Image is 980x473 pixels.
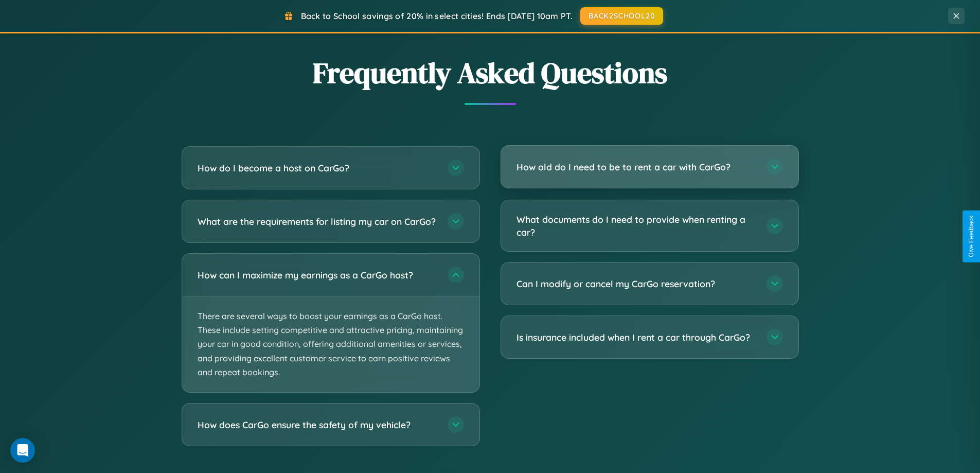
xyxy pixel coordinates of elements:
div: Open Intercom Messenger [10,438,35,463]
h3: How can I maximize my earnings as a CarGo host? [198,269,437,282]
h3: What documents do I need to provide when renting a car? [516,213,756,238]
h3: Can I modify or cancel my CarGo reservation? [516,277,756,290]
h3: Is insurance included when I rent a car through CarGo? [516,331,756,344]
h3: What are the requirements for listing my car on CarGo? [198,215,437,228]
button: BACK2SCHOOL20 [580,7,663,25]
h3: How does CarGo ensure the safety of my vehicle? [198,418,437,431]
h2: Frequently Asked Questions [182,53,799,93]
p: There are several ways to boost your earnings as a CarGo host. These include setting competitive ... [182,296,479,392]
h3: How old do I need to be to rent a car with CarGo? [516,161,756,173]
h3: How do I become a host on CarGo? [198,162,437,174]
span: Back to School savings of 20% in select cities! Ends [DATE] 10am PT. [301,11,573,21]
div: Give Feedback [968,216,975,257]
